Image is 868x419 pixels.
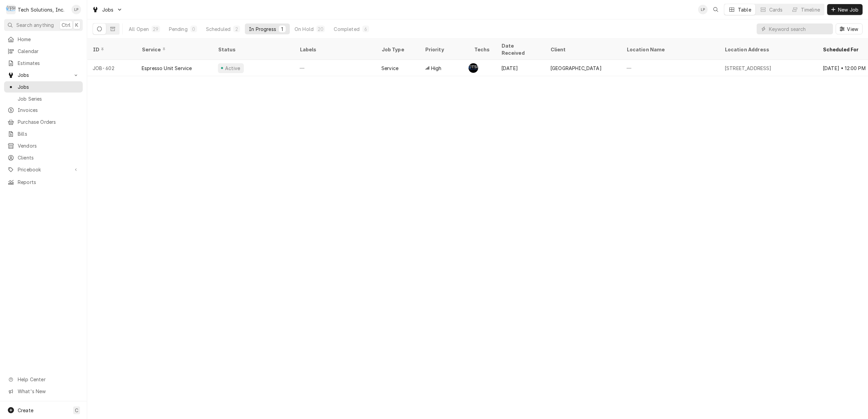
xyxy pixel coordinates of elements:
div: LP [72,5,81,14]
div: 1 [280,26,284,33]
span: C [75,407,78,414]
div: Tech Solutions, Inc.'s Avatar [6,5,16,14]
div: Cards [769,6,783,13]
a: Jobs [4,81,83,93]
span: Calendar [18,48,79,55]
div: [DATE] [496,60,545,76]
a: Home [4,34,83,45]
div: All Open [129,26,149,33]
a: Job Series [4,93,83,104]
span: Pricebook [18,166,69,173]
div: Priority [425,46,462,53]
div: Tech Solutions, Inc. [18,6,64,13]
div: Table [738,6,751,13]
span: K [75,21,78,29]
button: New Job [827,4,863,15]
span: What's New [18,388,79,395]
div: T [6,5,16,14]
a: Go to Pricebook [4,164,83,175]
a: Estimates [4,57,83,69]
div: LP [698,5,708,14]
span: Job Series [18,95,79,102]
div: Date Received [501,42,538,56]
span: Jobs [18,71,69,79]
span: New Job [837,6,860,13]
a: Vendors [4,140,83,151]
div: 20 [318,26,323,33]
span: Home [18,36,79,43]
div: [STREET_ADDRESS] [725,65,772,72]
div: Espresso Unit Service [142,65,192,72]
span: Jobs [18,83,79,90]
span: Estimates [18,60,79,67]
div: — [621,60,719,76]
a: Purchase Orders [4,116,83,128]
div: Scheduled [206,26,231,33]
span: Invoices [18,106,79,114]
div: Location Address [725,46,810,53]
a: Reports [4,177,83,188]
div: Completed [334,26,359,33]
div: Lisa Paschal's Avatar [698,5,708,14]
a: Go to Help Center [4,374,83,385]
div: On Hold [295,26,314,33]
div: Location Name [627,46,712,53]
span: Help Center [18,376,79,383]
a: Go to Jobs [4,69,83,81]
div: 6 [364,26,368,33]
div: Lisa Paschal's Avatar [72,5,81,14]
div: Job Type [381,46,414,53]
div: Active [224,65,241,72]
div: [GEOGRAPHIC_DATA] [550,65,602,72]
div: Austin Fox's Avatar [469,63,478,73]
div: AF [469,63,478,73]
span: Purchase Orders [18,118,79,125]
div: Pending [169,26,188,33]
input: Keyword search [769,23,830,34]
div: JOB-602 [87,60,136,76]
span: Vendors [18,142,79,149]
span: Search anything [16,21,54,29]
a: Bills [4,128,83,139]
a: Go to Jobs [89,4,125,15]
span: High [431,65,442,72]
div: 29 [153,26,158,33]
div: 2 [235,26,239,33]
a: Calendar [4,46,83,57]
div: In Progress [249,26,276,33]
div: Service [142,46,206,53]
span: View [846,26,859,33]
a: Go to What's New [4,386,83,397]
div: Client [550,46,614,53]
span: Create [18,407,33,413]
span: Clients [18,154,79,161]
span: Ctrl [62,21,70,29]
button: View [836,23,863,34]
div: Service [381,65,398,72]
span: Reports [18,179,79,186]
div: Labels [300,46,370,53]
div: Timeline [801,6,820,13]
a: Invoices [4,104,83,116]
div: 0 [192,26,196,33]
div: — [294,60,376,76]
button: Open search [710,4,721,15]
span: Bills [18,130,79,137]
div: ID [93,46,129,53]
div: Techs [474,46,490,53]
a: Clients [4,152,83,163]
button: Search anythingCtrlK [4,19,83,31]
span: Jobs [102,6,114,13]
div: Status [218,46,287,53]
